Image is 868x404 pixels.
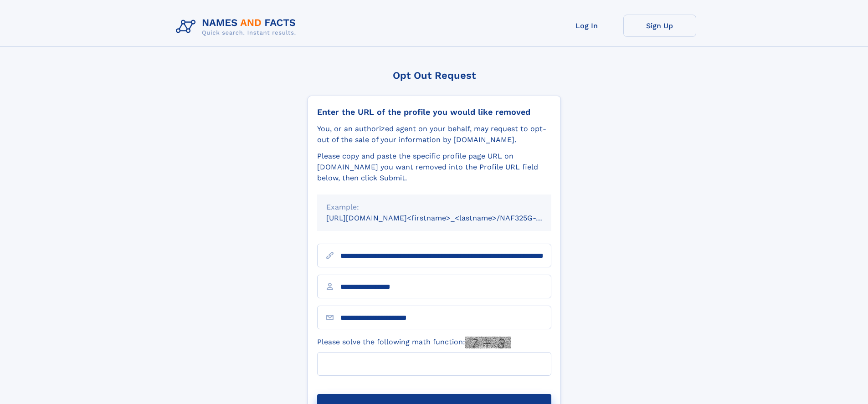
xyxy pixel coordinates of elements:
img: Logo Names and Facts [172,15,303,39]
a: Log In [550,15,623,37]
a: Sign Up [623,15,696,37]
small: [URL][DOMAIN_NAME]<firstname>_<lastname>/NAF325G-xxxxxxxx [326,214,569,222]
div: You, or an authorized agent on your behalf, may request to opt-out of the sale of your informatio... [317,123,551,145]
div: Please copy and paste the specific profile page URL on [DOMAIN_NAME] you want removed into the Pr... [317,151,551,184]
label: Please solve the following math function: [317,337,511,348]
div: Enter the URL of the profile you would like removed [317,107,551,117]
div: Example: [326,202,542,213]
div: Opt Out Request [308,70,561,81]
